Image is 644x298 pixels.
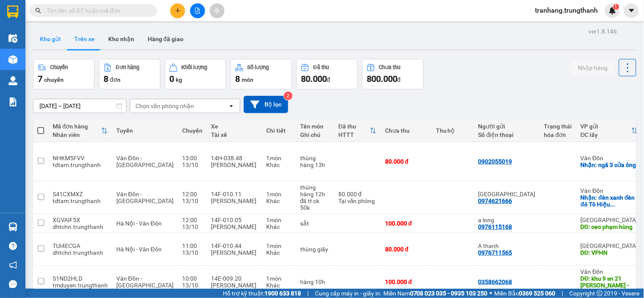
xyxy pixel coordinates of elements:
[313,64,329,70] div: Đã thu
[478,198,512,204] div: 0974621666
[116,191,174,204] span: Vân Đồn - [GEOGRAPHIC_DATA]
[53,242,108,249] div: TUI4ECGA
[266,127,292,134] div: Chi tiết
[338,191,377,198] div: 80.000 đ
[211,198,258,204] div: [PERSON_NAME]
[211,217,258,223] div: 14F-010.05
[581,275,638,295] div: DĐ: khu 9 sn 21 lý anh tông - vpvd
[327,76,330,83] span: đ
[597,290,603,296] span: copyright
[235,74,240,84] span: 8
[104,74,108,84] span: 8
[338,198,377,204] div: Tại văn phòng
[211,223,258,230] div: [PERSON_NAME]
[581,187,638,194] div: Vân Đồn
[490,292,492,295] span: ⚪️
[223,289,301,298] span: Hỗ trợ kỹ thuật:
[116,246,162,253] span: Hà Nội - Vân Đồn
[210,3,225,18] button: aim
[228,103,235,109] svg: open
[581,123,631,130] div: VP gửi
[266,223,292,230] div: Khác
[176,76,182,83] span: kg
[478,242,536,249] div: A thanh
[211,249,258,256] div: [PERSON_NAME]
[385,220,427,227] div: 100.000 đ
[385,279,427,285] div: 100.000 đ
[53,198,108,204] div: tdtam.trungthanh
[436,127,470,134] div: Thu hộ
[182,275,202,282] div: 10:00
[478,223,512,230] div: 0976115168
[116,127,174,134] div: Tuyến
[266,282,292,289] div: Khác
[581,268,638,275] div: Vân Đồn
[135,102,194,110] div: Chọn văn phòng nhận
[383,289,488,298] span: Miền Nam
[296,59,358,89] button: Đã thu80.000đ
[338,131,370,138] div: HTTT
[300,131,330,138] div: Ghi chú
[362,59,424,89] button: Chưa thu800.000đ
[33,29,67,49] button: Kho gửi
[48,120,112,142] th: Toggle SortBy
[38,74,42,84] span: 7
[231,59,292,89] button: Số lượng8món
[544,131,572,138] div: hóa đơn
[478,191,536,198] div: Chị Giang
[300,155,330,168] div: thùng hàng 13h
[182,282,202,289] div: 13/10
[182,223,202,230] div: 13/10
[613,4,619,10] sup: 1
[211,191,258,198] div: 14F-010.11
[182,217,202,223] div: 12:00
[478,131,536,138] div: Số điện thoại
[334,120,381,142] th: Toggle SortBy
[300,220,330,227] div: sắt
[266,242,292,249] div: 1 món
[53,131,101,138] div: Nhân viên
[478,279,512,285] div: 0358662068
[338,123,370,130] div: Đã thu
[116,275,174,289] span: Vân Đồn - [GEOGRAPHIC_DATA]
[53,249,108,256] div: dhtchn.trungthanh
[581,217,638,223] div: [GEOGRAPHIC_DATA]
[307,289,309,298] span: |
[182,162,202,168] div: 13/10
[44,76,64,83] span: chuyến
[581,223,638,230] div: DĐ: ceo phạm hùng
[244,96,288,113] button: Bộ lọc
[247,64,269,70] div: Số lượng
[615,4,618,10] span: 1
[182,64,208,70] div: Khối lượng
[266,275,292,282] div: 1 món
[544,123,572,130] div: Trạng thái
[182,242,202,249] div: 11:00
[367,74,397,84] span: 800.000
[589,27,617,36] div: ver 1.8.146
[495,289,556,298] span: Miền Bắc
[211,131,258,138] div: Tài xế
[7,6,18,18] img: logo-vxr
[577,120,642,142] th: Toggle SortBy
[478,123,536,130] div: Người gửi
[211,155,258,162] div: 14H-038.48
[47,6,147,15] input: Tìm tên, số ĐT hoặc mã đơn
[99,59,160,89] button: Đơn hàng8đơn
[581,242,638,249] div: [GEOGRAPHIC_DATA]
[266,198,292,204] div: Khác
[379,64,401,70] div: Chưa thu
[116,64,139,70] div: Đơn hàng
[581,194,638,208] div: Nhận: đèn xanh đèn đỏ Tô Hiệu Cẩm Phả -VPVĐ
[53,123,101,130] div: Mã đơn hàng
[628,7,636,14] span: caret-down
[478,217,536,223] div: a long
[397,76,401,83] span: đ
[581,155,638,162] div: Vân Đồn
[562,289,563,298] span: |
[301,74,327,84] span: 80.000
[211,242,258,249] div: 14F-010.44
[8,55,17,64] img: warehouse-icon
[300,279,330,285] div: hàng 10h
[266,162,292,168] div: Khác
